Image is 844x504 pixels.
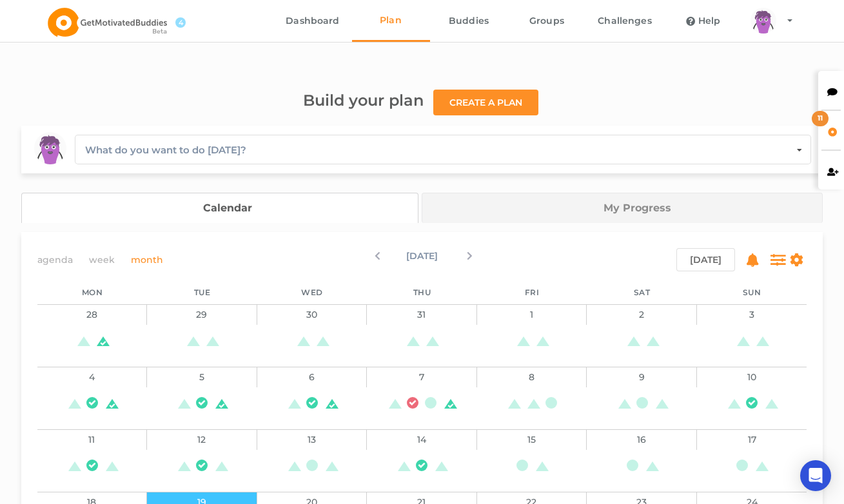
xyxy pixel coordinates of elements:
div: 7 [367,367,477,387]
div: 6 [257,367,368,387]
div: 28 [37,304,148,325]
div: Sun [697,281,807,304]
div: Wed [257,281,368,304]
div: 17 [697,429,807,450]
div: 3 [697,304,807,325]
div: Mon [37,281,148,304]
div: Open Intercom Messenger [800,460,831,491]
span: 4 [175,17,186,28]
a: My Progress [422,193,823,223]
button: [DATE] [676,248,735,271]
div: 14 [367,429,477,450]
div: Thu [367,281,477,304]
div: Fri [477,281,587,304]
div: 2 [587,304,697,325]
div: 30 [257,304,368,325]
span: month [131,252,163,267]
div: 11 [37,429,148,450]
div: 9 [587,367,697,387]
div: 1 [477,304,587,325]
div: 12 [147,429,257,450]
div: 31 [367,304,477,325]
div: Tue [147,281,257,304]
div: 8 [477,367,587,387]
div: 4 [37,367,148,387]
span: Build your plan [303,91,424,110]
div: 10 [697,367,807,387]
span: week [89,252,115,267]
div: What do you want to do [DATE]? [85,142,246,158]
button: Create a plan [433,90,538,115]
div: 13 [257,429,368,450]
div: 15 [477,429,587,450]
div: [DATE] [294,248,551,271]
div: 11 [812,111,829,126]
div: 29 [147,304,257,325]
a: Calendar [21,193,419,223]
div: 5 [147,367,257,387]
span: agenda [37,252,73,267]
div: Sat [587,281,697,304]
div: 16 [587,429,697,450]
